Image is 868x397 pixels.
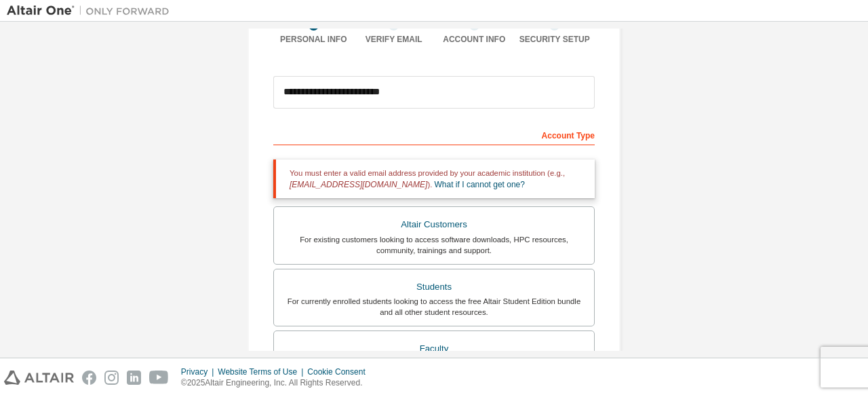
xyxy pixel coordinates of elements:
[104,371,119,385] img: instagram.svg
[82,371,96,385] img: facebook.svg
[218,366,307,377] div: Website Terms of Use
[149,371,169,385] img: youtube.svg
[282,234,586,256] div: For existing customers looking to access software downloads, HPC resources, community, trainings ...
[307,366,373,377] div: Cookie Consent
[282,296,586,318] div: For currently enrolled students looking to access the free Altair Student Edition bundle and all ...
[181,366,218,377] div: Privacy
[273,159,595,198] div: You must enter a valid email address provided by your academic institution (e.g., ).
[434,34,515,45] div: Account Info
[7,4,176,18] img: Altair One
[435,180,525,189] a: What if I cannot get one?
[290,180,427,189] span: [EMAIL_ADDRESS][DOMAIN_NAME]
[282,339,586,358] div: Faculty
[4,371,74,385] img: altair_logo.svg
[354,34,435,45] div: Verify Email
[273,124,595,145] div: Account Type
[515,34,595,45] div: Security Setup
[127,371,141,385] img: linkedin.svg
[282,215,586,234] div: Altair Customers
[282,278,586,297] div: Students
[181,377,374,389] p: © 2025 Altair Engineering, Inc. All Rights Reserved.
[273,34,354,45] div: Personal Info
